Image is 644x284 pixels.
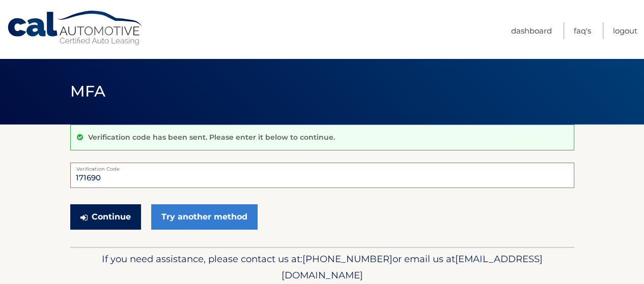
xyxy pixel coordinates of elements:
span: [EMAIL_ADDRESS][DOMAIN_NAME] [282,253,543,281]
a: FAQ's [574,22,591,39]
input: Verification Code [70,163,574,188]
a: Logout [613,22,637,39]
button: Continue [70,204,141,230]
p: If you need assistance, please contact us at: or email us at [77,251,568,283]
span: MFA [70,82,106,101]
a: Cal Automotive [7,10,144,46]
span: [PHONE_NUMBER] [302,253,393,265]
a: Try another method [151,204,258,230]
label: Verification Code [70,163,574,171]
p: Verification code has been sent. Please enter it below to continue. [88,133,335,142]
a: Dashboard [511,22,552,39]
